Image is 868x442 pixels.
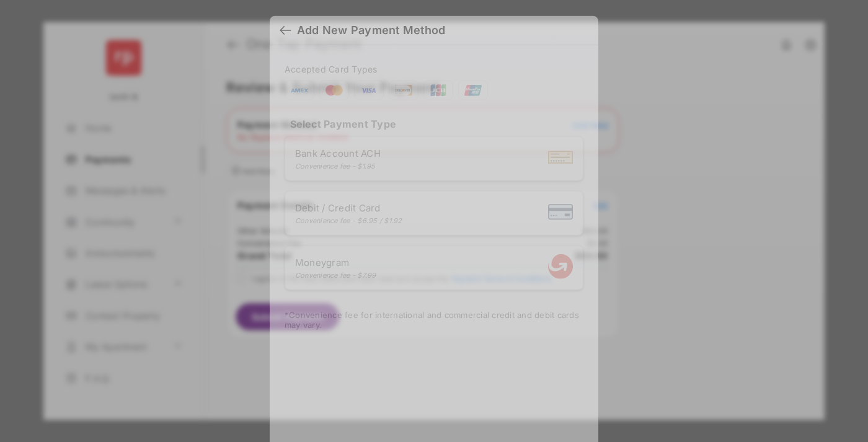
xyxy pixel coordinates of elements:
[295,256,376,268] span: Moneygram
[295,147,381,159] span: Bank Account ACH
[295,270,376,279] div: Convenience fee - $7.99
[295,161,381,170] div: Convenience fee - $1.95
[285,310,583,332] div: * Convenience fee for international and commercial credit and debit cards may vary.
[295,201,402,213] span: Debit / Credit Card
[285,118,583,130] h4: Select Payment Type
[295,216,402,224] div: Convenience fee - $6.95 / $1.92
[285,64,383,74] span: Accepted Card Types
[297,24,445,37] div: Add New Payment Method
